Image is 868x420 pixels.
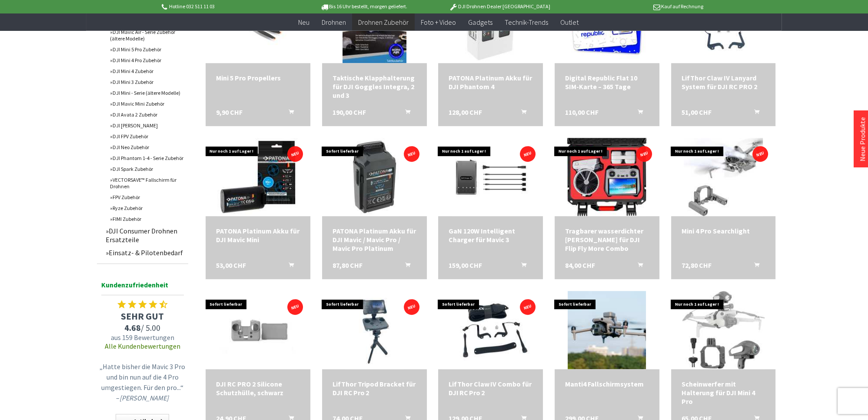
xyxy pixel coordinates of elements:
a: DJI Mini 5 Pro Zubehör [106,44,188,55]
span: 72,80 CHF [682,261,712,270]
img: PATONA Platinum Akku für DJI Mavic Mini [217,138,298,216]
button: In den Warenkorb [278,261,299,272]
div: PATONA Platinum Akku für DJI Phantom 4 [449,73,532,91]
img: DJI RC PRO 2 Silicone Schutzhülle, schwarz [219,291,297,369]
a: Ryze Zubehör [106,203,188,213]
img: LifThor Tripod Bracket für DJI RC Pro 2 [345,291,404,369]
a: PATONA Platinum Akku für DJI Mavic Mini 53,00 CHF In den Warenkorb [216,227,300,244]
button: In den Warenkorb [278,108,299,119]
a: Outlet [554,13,584,31]
p: Bis 16 Uhr bestellt, morgen geliefert. [296,1,432,12]
a: Drohnen [316,13,352,31]
span: 84,00 CHF [565,261,595,270]
button: In den Warenkorb [511,108,532,119]
a: DJI Mavic Air - Serie Zubehör (ältere Modelle) [106,27,188,44]
a: Alle Kundenbewertungen [105,342,180,350]
p: Hotline 032 511 11 03 [160,1,296,12]
a: Gadgets [462,13,498,31]
a: FIMI Zubehör [106,213,188,224]
a: DJI Spark Zubehör [106,163,188,174]
a: Drohnen Zubehör [352,13,415,31]
img: PATONA Platinum Akku für DJI Mavic / Mavic Pro / Mavic Pro Platinum [350,138,399,216]
a: FPV Zubehör [106,192,188,203]
a: Manti4 Fallschirmsystem 299,00 CHF In den Warenkorb [565,380,649,388]
div: LifThor Claw IV Lanyard System für DJI RC PRO 2 [682,73,765,91]
button: In den Warenkorb [511,261,532,272]
span: Drohnen Zubehör [358,17,409,26]
a: Taktische Klapphalterung für DJI Goggles Integra, 2 und 3 190,00 CHF In den Warenkorb [333,73,416,100]
p: Kauf auf Rechnung [568,1,703,12]
button: In den Warenkorb [395,261,416,272]
div: LifThor Tripod Bracket für DJI RC Pro 2 [333,380,416,397]
a: DJI Mini - Serie (ältere Modelle) [106,87,188,98]
span: 87,80 CHF [333,261,362,270]
a: Einsatz- & Pilotenbedarf [101,246,188,259]
a: LifThor Claw IV Combo für DJI RC Pro 2 129,00 CHF In den Warenkorb [449,380,532,397]
a: LifThor Tripod Bracket für DJI RC Pro 2 74,00 CHF In den Warenkorb [333,380,416,397]
a: Technik-Trends [498,13,554,31]
a: DJI Consumer Drohnen Ersatzteile [101,224,188,246]
span: 51,00 CHF [682,108,712,117]
button: In den Warenkorb [743,108,764,119]
div: Tragbarer wasserdichter [PERSON_NAME] für DJI Flip Fly More Combo [565,227,649,253]
span: Gadgets [468,17,492,26]
a: DJI Phantom 1-4 - Serie Zubehör [106,153,188,163]
a: VECTORSAVE™ Fallschirm für Drohnen [106,174,188,192]
img: GaN 120W Intelligent Charger für Mavic 3 [452,138,530,216]
span: Foto + Video [421,17,456,26]
a: DJI Mavic Mini Zubehör [106,98,188,109]
div: PATONA Platinum Akku für DJI Mavic / Mavic Pro / Mavic Pro Platinum [333,227,416,253]
span: 190,00 CHF [333,108,366,117]
span: Drohnen [322,17,346,26]
img: Manti4 Fallschirmsystem [568,291,646,369]
a: DJI [PERSON_NAME] [106,120,188,131]
span: 110,00 CHF [565,108,599,117]
a: DJI Mini 4 Zubehör [106,66,188,77]
span: 128,00 CHF [449,108,482,117]
a: Mini 4 Pro Searchlight 72,80 CHF In den Warenkorb [682,227,765,235]
div: DJI RC PRO 2 Silicone Schutzhülle, schwarz [216,380,300,397]
a: Mini 5 Pro Propellers 9,90 CHF In den Warenkorb [216,73,300,82]
div: Mini 4 Pro Searchlight [682,227,765,235]
a: Scheinwerfer mit Halterung für DJI Mini 4 Pro 65,00 CHF In den Warenkorb [682,380,765,406]
p: DJI Drohnen Dealer [GEOGRAPHIC_DATA] [432,1,567,12]
a: DJI FPV Zubehör [106,131,188,142]
span: 53,00 CHF [216,261,246,270]
span: Technik-Trends [504,17,548,26]
span: Neu [298,17,309,26]
a: DJI Avata 2 Zubehör [106,109,188,120]
p: „Hatte bisher die Mavic 3 Pro und bin nun auf die 4 Pro umgestiegen. Für den pro...“ – [99,361,186,403]
div: GaN 120W Intelligent Charger für Mavic 3 [449,227,532,244]
a: Tragbarer wasserdichter [PERSON_NAME] für DJI Flip Fly More Combo 84,00 CHF In den Warenkorb [565,227,649,253]
a: DJI Mini 4 Pro Zubehör [106,55,188,66]
div: Mini 5 Pro Propellers [216,73,300,82]
div: LifThor Claw IV Combo für DJI RC Pro 2 [449,380,532,397]
img: Mini 4 Pro Searchlight [684,138,763,216]
button: In den Warenkorb [395,108,416,119]
span: 159,00 CHF [449,261,482,270]
span: 9,90 CHF [216,108,243,117]
span: Kundenzufriedenheit [101,279,184,295]
a: Digital Republic Flat 10 SIM-Karte – 365 Tage 110,00 CHF In den Warenkorb [565,73,649,91]
span: aus 159 Bewertungen [97,333,188,342]
img: LifThor Claw IV Combo für DJI RC Pro 2 [442,291,539,369]
em: [PERSON_NAME] [120,393,169,402]
div: Manti4 Fallschirmsystem [565,380,649,388]
img: Scheinwerfer mit Halterung für DJI Mini 4 Pro [682,291,765,369]
span: SEHR GUT [97,310,188,322]
div: Scheinwerfer mit Halterung für DJI Mini 4 Pro [682,380,765,406]
a: PATONA Platinum Akku für DJI Mavic / Mavic Pro / Mavic Pro Platinum 87,80 CHF In den Warenkorb [333,227,416,253]
a: DJI Mini 3 Zubehör [106,77,188,87]
a: GaN 120W Intelligent Charger für Mavic 3 159,00 CHF In den Warenkorb [449,227,532,244]
a: Neu [292,13,316,31]
a: Neue Produkte [858,117,867,161]
button: In den Warenkorb [627,108,648,119]
span: / 5.00 [97,322,188,333]
button: In den Warenkorb [627,261,648,272]
div: Digital Republic Flat 10 SIM-Karte – 365 Tage [565,73,649,91]
div: PATONA Platinum Akku für DJI Mavic Mini [216,227,300,244]
a: Foto + Video [415,13,462,31]
span: Outlet [560,17,578,26]
a: DJI Neo Zubehör [106,142,188,153]
button: In den Warenkorb [743,261,764,272]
